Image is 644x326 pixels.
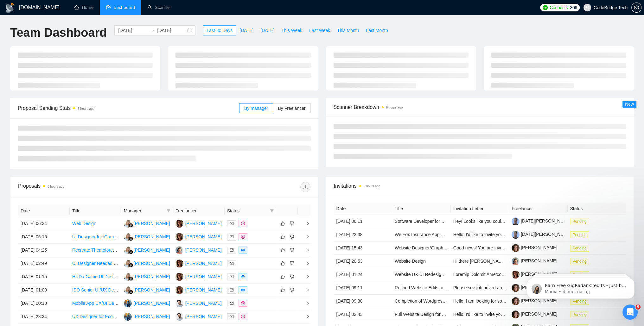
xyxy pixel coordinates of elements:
[279,246,286,254] button: like
[134,247,170,254] div: [PERSON_NAME]
[392,268,451,281] td: Website UX UI Redesign Project - FigTemp.com
[570,232,592,237] a: Pending
[175,220,183,228] img: AV
[18,284,70,297] td: [DATE] 01:00
[570,245,589,252] span: Pending
[306,25,334,35] button: Last Week
[269,206,275,216] span: filter
[631,3,641,13] button: setting
[230,301,233,305] span: mail
[334,228,392,241] td: [DATE] 23:38
[185,313,222,320] div: [PERSON_NAME]
[185,273,222,280] div: [PERSON_NAME]
[70,310,121,323] td: UX Designer for Ecommerce Website - Vitanord.com
[512,311,557,317] a: [PERSON_NAME]
[334,241,392,255] td: [DATE] 15:43
[70,297,121,310] td: Mobile App UX/UI Design in Figma
[392,215,451,228] td: Software Developer for Multiple Projects (Lead Database, Email Tools)
[334,103,627,111] span: Scanner Breakdown
[517,265,644,309] iframe: Intercom notifications сообщение
[18,297,70,310] td: [DATE] 00:13
[290,248,294,253] span: dislike
[280,221,285,226] span: like
[175,314,222,319] a: AT[PERSON_NAME]
[72,274,122,279] a: HUD / Game UI Designer
[241,222,245,225] span: dollar
[18,182,164,192] div: Proposals
[72,287,232,292] a: ISO Senior UI/UX Designer W/Experience Creating Mockups to License Software
[288,220,296,227] button: dislike
[279,220,286,227] button: like
[280,248,285,253] span: like
[72,221,96,226] a: Web Design
[236,25,257,35] button: [DATE]
[512,244,520,252] img: c1E8dj8wQDXrhoBdMhIfBJ-h8n_77G0GV7qAhk8nFafeocn6y0Gvuuedam9dPeyLqc
[334,268,392,281] td: [DATE] 01:24
[300,248,310,252] span: right
[175,246,183,254] img: AK
[150,28,155,33] span: to
[512,297,520,305] img: c1E8dj8wQDXrhoBdMhIfBJ-h8n_77G0GV7qAhk8nFafeocn6y0Gvuuedam9dPeyLqc
[124,220,132,228] img: AK
[72,314,185,319] a: UX Designer for Ecommerce Website - [DOMAIN_NAME]
[230,315,233,318] span: mail
[175,260,183,267] img: AV
[175,313,183,321] img: AT
[585,5,590,10] span: user
[280,274,285,279] span: like
[334,281,392,295] td: [DATE] 09:11
[568,203,626,215] th: Status
[512,285,557,290] a: [PERSON_NAME]
[185,300,222,307] div: [PERSON_NAME]
[334,308,392,321] td: [DATE] 02:43
[392,228,451,241] td: We Fox Insurance App Screen Recordings (Fast Delivery)
[185,247,222,254] div: [PERSON_NAME]
[175,221,222,226] a: AV[PERSON_NAME]
[395,285,557,290] a: Refined Website Edits to Enhance UX to Reflect Premium Product and Experience
[300,221,310,226] span: right
[241,288,245,292] span: eye
[124,300,170,305] a: SA[PERSON_NAME]
[78,107,94,110] time: 6 hours ago
[300,274,310,279] span: right
[512,231,520,239] img: c1rOFEKABp46ka4N7qaOCqX_fJfQwvvKIfInONnHyFDBwbscYy7oP1XHJo4HbJBJph
[281,27,302,34] span: This Week
[175,299,183,307] img: AT
[300,235,310,239] span: right
[175,273,183,281] img: AV
[364,185,380,188] time: 6 hours ago
[241,301,245,305] span: dollar
[227,207,267,214] span: Status
[570,4,577,11] span: 306
[175,247,222,252] a: AK[PERSON_NAME]
[175,300,222,305] a: AT[PERSON_NAME]
[392,241,451,255] td: Website Designer/Graphic Designer to Help Tackle Client Projects
[288,260,296,267] button: dislike
[18,310,70,323] td: [DATE] 23:34
[334,215,392,228] td: [DATE] 06:11
[512,258,557,263] a: [PERSON_NAME]
[334,295,392,308] td: [DATE] 09:38
[512,232,571,237] a: [DATE][PERSON_NAME]
[173,205,225,217] th: Freelancer
[451,203,509,215] th: Invitation Letter
[207,27,233,34] span: Last 30 Days
[185,286,222,293] div: [PERSON_NAME]
[106,5,111,9] span: dashboard
[124,274,170,279] a: AK[PERSON_NAME]
[70,230,121,244] td: UI Designer for iGaming HUD & Interface
[395,272,498,277] a: Website UX UI Redesign Project - [DOMAIN_NAME]
[570,311,589,318] span: Pending
[157,27,186,34] input: End date
[241,235,245,239] span: dollar
[72,248,169,253] a: Recreate Themeforest Theme with Bricks Builder
[129,223,133,228] img: gigradar-bm.png
[124,233,132,241] img: AK
[257,25,278,35] button: [DATE]
[290,234,294,239] span: dislike
[148,5,171,10] a: searchScanner
[334,182,626,190] span: Invitations
[70,217,121,230] td: Web Design
[570,312,592,317] a: Pending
